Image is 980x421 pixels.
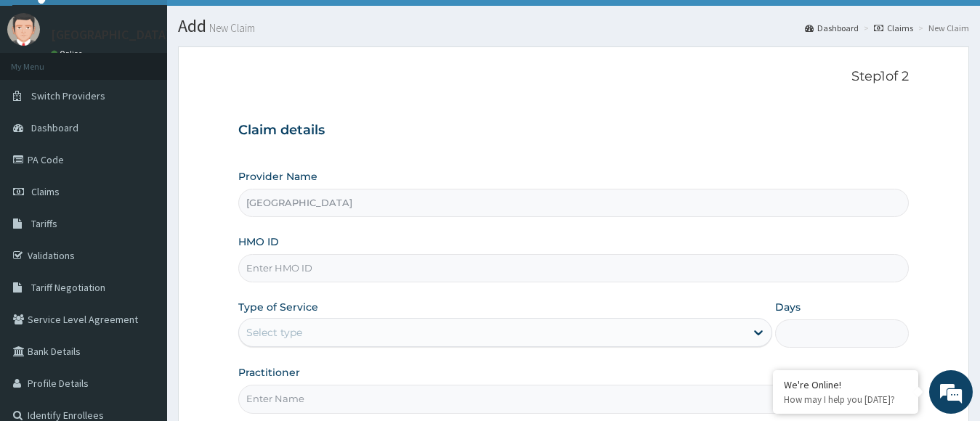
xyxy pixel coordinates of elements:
h1: Add [178,17,969,36]
span: We're online! [84,121,201,268]
div: Chat with us now [76,81,244,100]
label: Provider Name [238,169,317,184]
label: HMO ID [238,234,279,249]
label: Practitioner [238,365,300,380]
input: Enter Name [238,385,910,413]
li: New Claim [915,22,969,34]
a: Claims [874,22,913,34]
a: Dashboard [805,22,859,34]
span: Tariffs [31,217,57,230]
div: Minimize live chat window [238,7,273,42]
input: Enter HMO ID [238,254,910,282]
p: [GEOGRAPHIC_DATA] [51,28,171,41]
span: Tariff Negotiation [31,281,105,294]
textarea: Type your message and hit 'Enter' [7,273,277,324]
img: d_794563401_company_1708531726252_794563401 [27,73,59,109]
span: Claims [31,185,60,198]
div: Select type [246,325,302,340]
div: We're Online! [784,378,907,391]
p: How may I help you today? [784,393,907,406]
label: Days [775,300,801,314]
img: User Image [7,13,40,46]
span: Dashboard [31,121,78,134]
a: Online [51,49,86,59]
label: Type of Service [238,300,318,314]
h3: Claim details [238,123,910,139]
span: Switch Providers [31,89,105,102]
p: Step 1 of 2 [238,69,910,85]
small: New Claim [206,23,255,33]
